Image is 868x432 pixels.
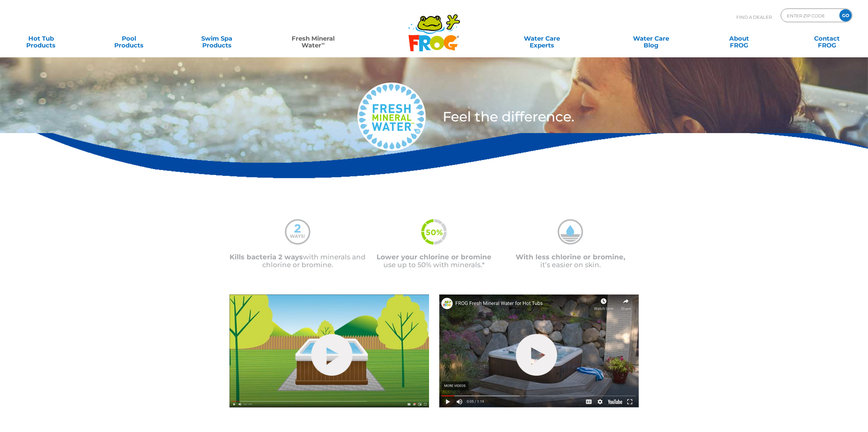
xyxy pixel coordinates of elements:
[95,32,163,45] a: PoolProducts
[321,41,325,46] sup: ∞
[516,253,625,261] span: With less chlorine or bromine,
[230,294,429,407] img: fmw-hot-tub-cover-1
[502,253,639,269] p: it’s easier on skin.
[443,110,796,124] h3: Feel the difference.
[786,11,832,20] input: Zip Code Form
[7,32,75,45] a: Hot TubProducts
[377,253,491,261] span: Lower your chlorine or bromine
[230,253,303,261] span: Kills bacteria 2 ways
[421,219,447,245] img: fmw-50percent-icon
[439,294,639,407] img: fmw-hot-tub-cover-2
[736,9,772,26] p: Find A Dealer
[705,32,773,45] a: AboutFROG
[285,219,310,245] img: mineral-water-2-ways
[366,253,502,269] p: use up to 50% with minerals.*
[839,9,852,21] input: GO
[617,32,685,45] a: Water CareBlog
[486,32,598,45] a: Water CareExperts
[230,253,366,269] p: with minerals and chlorine or bromine.
[182,32,251,45] a: Swim SpaProducts
[270,32,356,45] a: Fresh MineralWater∞
[793,32,861,45] a: ContactFROG
[558,219,583,245] img: mineral-water-less-chlorine
[357,83,426,151] img: fresh-mineral-water-logo-medium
